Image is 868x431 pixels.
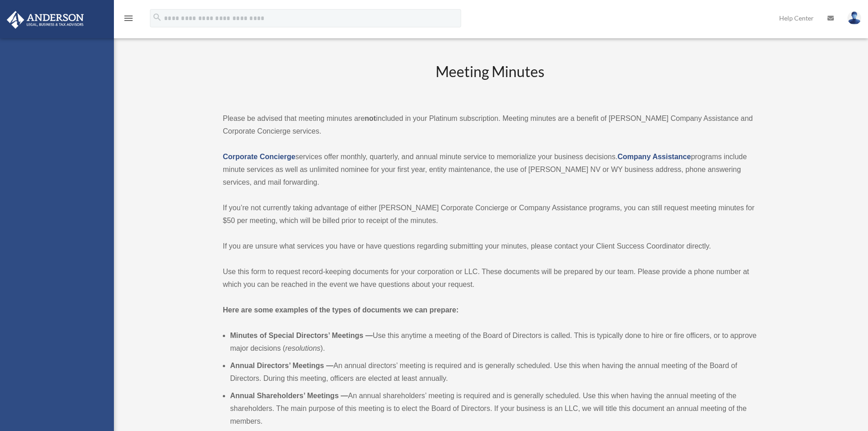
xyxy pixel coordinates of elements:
[223,153,295,161] a: Corporate Concierge
[223,202,757,227] p: If you’re not currently taking advantage of either [PERSON_NAME] Corporate Concierge or Company A...
[123,16,134,24] a: menu
[152,12,162,22] i: search
[230,359,757,385] li: An annual directors’ meeting is required and is generally scheduled. Use this when having the ann...
[230,329,757,355] li: Use this anytime a meeting of the Board of Directors is called. This is typically done to hire or...
[230,362,334,369] b: Annual Directors’ Meetings —
[230,389,757,428] li: An annual shareholders’ meeting is required and is generally scheduled. Use this when having the ...
[617,153,691,161] a: Company Assistance
[223,112,757,138] p: Please be advised that meeting minutes are included in your Platinum subscription. Meeting minute...
[223,306,459,314] strong: Here are some examples of the types of documents we can prepare:
[223,240,757,253] p: If you are unsure what services you have or have questions regarding submitting your minutes, ple...
[4,11,87,29] img: Anderson Advisors Platinum Portal
[230,392,348,400] b: Annual Shareholders’ Meetings —
[365,114,376,122] strong: not
[223,62,757,99] h2: Meeting Minutes
[847,11,861,25] img: User Pic
[230,332,373,339] b: Minutes of Special Directors’ Meetings —
[223,151,757,189] p: services offer monthly, quarterly, and annual minute service to memorialize your business decisio...
[123,13,134,24] i: menu
[223,265,757,291] p: Use this form to request record-keeping documents for your corporation or LLC. These documents wi...
[285,344,320,352] em: resolutions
